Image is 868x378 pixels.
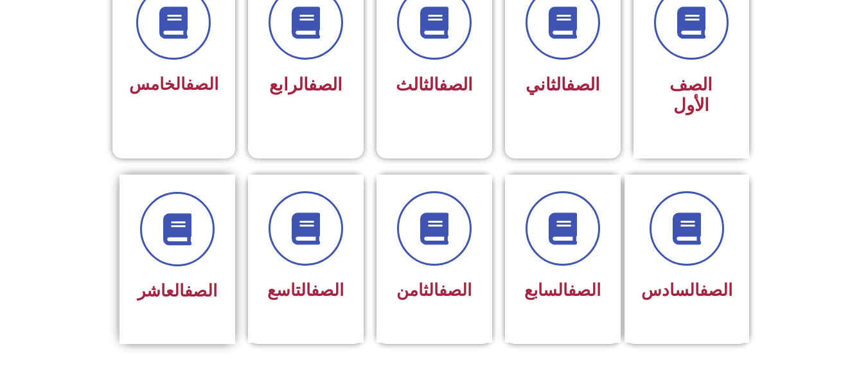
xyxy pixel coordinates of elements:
[129,74,218,94] span: الخامس
[568,280,601,300] a: الصف
[267,280,344,300] span: التاسع
[311,280,344,300] a: الصف
[137,281,217,300] span: العاشر
[700,280,732,300] a: الصف
[524,280,601,300] span: السابع
[566,74,600,95] a: الصف
[269,74,342,95] span: الرابع
[669,74,713,116] span: الصف الأول
[184,281,217,300] a: الصف
[439,280,472,300] a: الصف
[641,280,732,300] span: السادس
[396,74,473,95] span: الثالث
[439,74,473,95] a: الصف
[308,74,342,95] a: الصف
[396,280,472,300] span: الثامن
[186,74,218,94] a: الصف
[526,74,600,95] span: الثاني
